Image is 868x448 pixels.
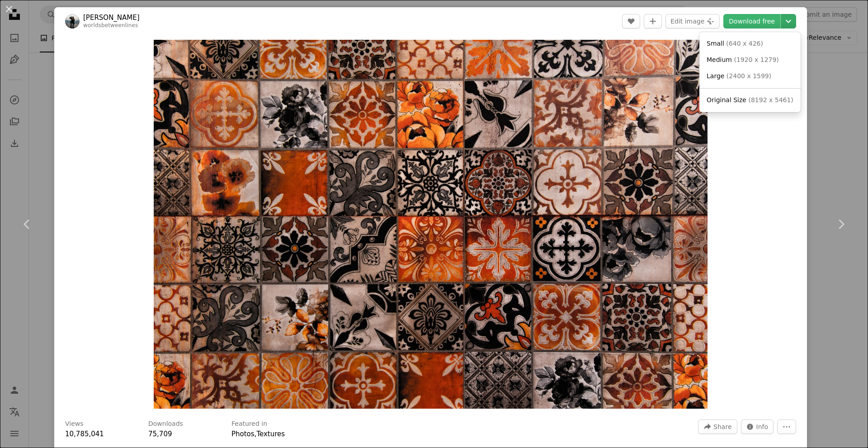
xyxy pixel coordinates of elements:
div: Choose download size [699,32,801,112]
span: ( 2400 x 1599 ) [726,72,771,80]
button: Choose download size [781,14,796,28]
span: Small [707,40,724,47]
span: ( 640 x 426 ) [726,40,763,47]
span: Medium [707,56,732,63]
span: ( 8192 x 5461 ) [748,96,793,104]
span: Original Size [707,96,746,104]
span: Large [707,72,724,80]
span: ( 1920 x 1279 ) [734,56,778,63]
